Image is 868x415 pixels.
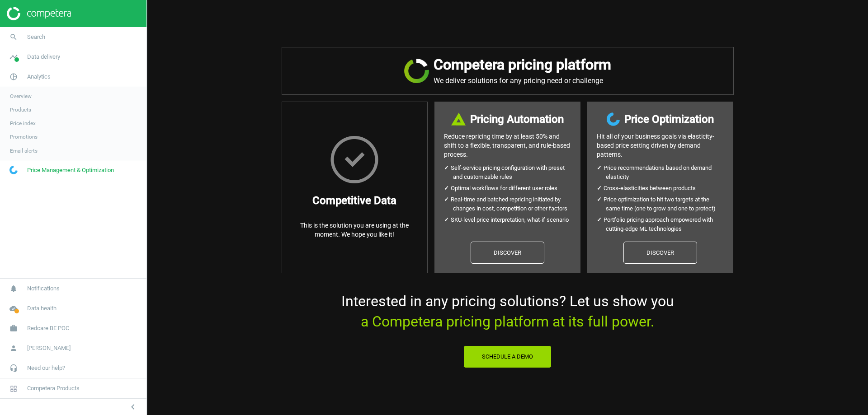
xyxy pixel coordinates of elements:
p: We deliver solutions for any pricing need or challenge [434,76,611,85]
span: Price Management & Optimization [27,166,114,174]
span: Products [10,106,31,113]
span: Analytics [27,73,51,81]
span: Need our help? [27,364,65,372]
button: Schedule a Demo [463,345,552,368]
li: Real-time and batched repricing initiated by changes in cost, competition or other factors [453,195,571,213]
i: timeline [5,48,22,65]
h2: Competera pricing platform [434,56,611,73]
i: cloud_done [5,300,22,317]
img: wGWNvw8QSZomAAAAABJRU5ErkJggg== [607,112,620,126]
span: Data health [27,304,57,312]
i: pie_chart_outlined [5,68,22,85]
button: chevron_left [122,401,144,413]
span: Overview [10,93,32,100]
i: notifications [5,280,22,297]
li: Portfolio pricing approach empowered with cutting-edge ML technologies [606,215,724,233]
li: Optimal workflows for different user roles [453,184,571,193]
img: JRVR7TKHubxRX4WiWFsHXLVQu3oYgKr0EdU6k5jjvBYYAAAAAElFTkSuQmCC [404,59,429,83]
h3: Pricing Automation [470,111,564,127]
a: Discover [623,242,697,264]
span: Price index [10,120,36,127]
span: Redcare BE POC [27,324,69,332]
span: [PERSON_NAME] [27,344,71,352]
p: This is the solution you are using at the moment. We hope you like it! [291,221,418,239]
span: a Competera pricing platform at its full power. [361,313,654,330]
li: Cross-elasticities between products [606,184,724,193]
span: Notifications [27,284,60,293]
i: person [5,340,22,357]
span: Search [27,33,45,41]
span: Email alerts [10,147,38,154]
img: DI+PfHAOTJwAAAAASUVORK5CYII= [451,112,466,126]
p: Hit all of your business goals via elasticity- based price setting driven by demand patterns. [597,132,724,159]
i: work [5,320,22,337]
img: HxscrLsMTvcLXxPnqlhRQhRi+upeiQYiT7g7j1jdpu6T9n6zgWWHzG7gAAAABJRU5ErkJggg== [330,136,378,183]
p: Reduce repricing time by at least 50% and shift to a flexible, transparent, and rule-based process. [444,132,571,159]
img: ajHJNr6hYgQAAAAASUVORK5CYII= [7,7,71,20]
span: Competera Products [27,384,80,392]
i: search [5,28,22,46]
h3: Competitive Data [312,192,396,209]
i: chevron_left [127,401,138,412]
p: Interested in any pricing solutions? Let us show you [282,291,734,332]
img: wGWNvw8QSZomAAAAABJRU5ErkJggg== [9,166,18,174]
span: Data delivery [27,53,60,61]
li: SKU-level price interpretation, what-if scenario [453,215,571,224]
li: Price optimization to hit two targets at the same time (one to grow and one to protect) [606,195,724,213]
li: Price recommendations based on demand elasticity [606,163,724,182]
li: Self-service pricing configuration with preset and customizable rules [453,163,571,182]
span: Promotions [10,133,38,140]
h3: Price Optimization [624,111,714,127]
i: headset_mic [5,359,22,377]
a: Discover [471,242,544,264]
